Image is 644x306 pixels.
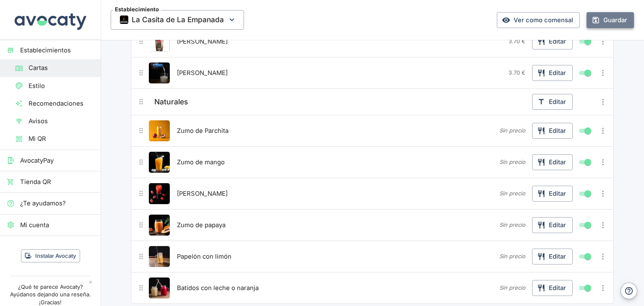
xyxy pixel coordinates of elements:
button: Instalar Avocaty [21,249,80,262]
button: Zumo de Parchita [175,124,231,137]
img: Thumbnail [120,16,128,24]
span: Establecimientos [20,46,94,55]
i: Sin precio [499,221,525,228]
img: Riko Malt [149,31,170,52]
i: Sin precio [499,284,525,291]
button: Editar [532,186,573,202]
button: Editar [532,65,573,81]
img: Papelón con limón [149,246,170,267]
button: Más opciones [596,281,610,295]
span: Establecimiento [113,7,161,12]
a: Ver como comensal [497,12,580,28]
span: La Casita de La Empanada [111,10,244,29]
button: [PERSON_NAME] [175,187,230,200]
span: Batidos con leche o naranja [177,283,259,293]
button: Editar producto [149,277,170,298]
span: Mostrar / ocultar [583,68,593,78]
button: Editar [532,249,573,265]
img: Batidos con leche o naranja [149,277,170,298]
button: Zumo de papaya [175,219,228,231]
button: Papelón con limón [175,250,234,263]
img: Zumo de fresa [149,183,170,204]
button: EstablecimientoThumbnailLa Casita de La Empanada [111,10,244,29]
img: Chicha Venezolana [149,62,170,83]
span: [PERSON_NAME] [177,189,228,198]
button: Editar producto [149,183,170,204]
span: [PERSON_NAME] [177,68,228,78]
img: Zumo de mango [149,152,170,173]
button: Batidos con leche o naranja [175,282,261,294]
button: Más opciones [596,35,610,48]
button: Mover producto [135,156,147,168]
span: Naturales [154,96,188,108]
button: Más opciones [596,124,610,137]
button: Más opciones [596,156,610,169]
button: [PERSON_NAME] [175,35,230,48]
button: Editar [532,94,573,110]
button: Mover título [135,96,147,108]
span: Zumo de mango [177,158,225,167]
button: Más opciones [596,218,610,232]
img: Zumo de papaya [149,215,170,236]
button: Guardar [587,12,634,28]
button: Más opciones [596,66,610,80]
button: Editar [532,123,573,139]
i: Sin precio [499,158,525,165]
span: Mostrar / ocultar [583,252,593,262]
span: Mi cuenta [20,220,94,230]
button: Editar [532,34,573,49]
span: Recomendaciones [29,99,94,108]
span: Zumo de papaya [177,220,226,230]
button: [PERSON_NAME] [175,67,230,79]
span: Mostrar / ocultar [583,36,593,47]
button: Zumo de mango [175,156,227,169]
button: Mover producto [135,67,147,79]
button: Editar producto [149,215,170,236]
button: Mover producto [135,219,147,231]
span: Estilo [29,81,94,91]
img: Zumo de Parchita [149,120,170,141]
span: Mi QR [29,134,94,143]
span: Mostrar / ocultar [583,189,593,199]
span: 3.70 € [509,69,525,76]
button: Editar producto [149,246,170,267]
button: Editar producto [149,31,170,52]
button: Mover producto [135,187,147,200]
button: Mover producto [135,35,147,47]
span: Mostrar / ocultar [583,220,593,230]
button: Mover producto [135,250,147,262]
i: Sin precio [499,190,525,197]
button: Más opciones [596,95,610,109]
button: Editar [532,217,573,233]
i: Sin precio [499,253,525,259]
span: ¿Te ayudamos? [20,199,94,208]
span: La Casita de La Empanada [132,13,224,26]
span: [PERSON_NAME] [177,37,228,46]
button: Más opciones [596,250,610,263]
button: Editar [532,154,573,170]
button: Más opciones [596,187,610,200]
i: Sin precio [499,127,525,134]
button: Editar producto [149,152,170,173]
button: Editar [532,280,573,296]
button: Mover producto [135,282,147,294]
span: 3.70 € [509,38,525,44]
span: Papelón con limón [177,252,231,261]
span: Mostrar / ocultar [583,283,593,293]
span: Mostrar / ocultar [583,126,593,136]
button: Editar producto [149,62,170,83]
button: Editar producto [149,120,170,141]
button: Mover producto [135,124,147,137]
span: AvocatyPay [20,156,94,165]
span: Tienda QR [20,177,94,187]
span: Zumo de Parchita [177,126,229,135]
span: Mostrar / ocultar [583,157,593,167]
button: Ayuda y contacto [621,283,637,299]
span: Cartas [29,63,94,73]
span: Avisos [29,117,94,126]
button: Naturales [152,95,190,109]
